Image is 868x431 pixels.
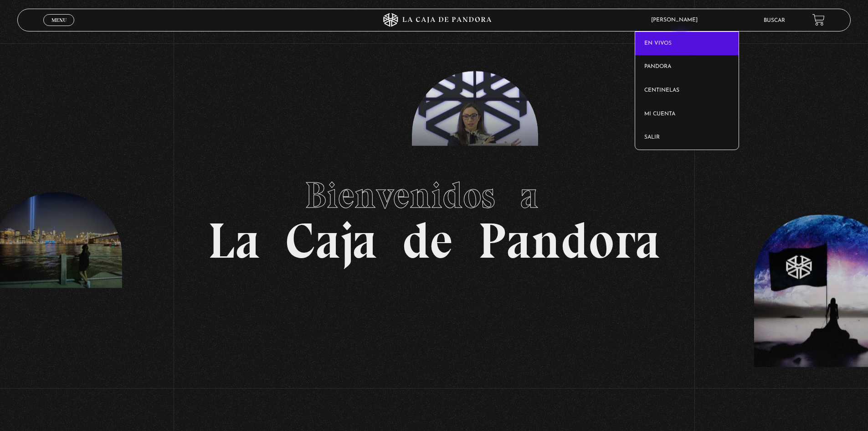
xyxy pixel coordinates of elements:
[48,25,70,31] span: Cerrar
[635,103,739,126] a: Mi cuenta
[635,126,739,150] a: Salir
[208,166,660,266] h1: La Caja de Pandora
[305,173,564,217] span: Bienvenidos a
[812,14,825,26] a: View your shopping cart
[635,55,739,79] a: Pandora
[51,17,67,23] span: Menu
[635,32,739,56] a: En vivos
[635,79,739,103] a: Centinelas
[647,17,707,23] span: [PERSON_NAME]
[764,18,785,23] a: Buscar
